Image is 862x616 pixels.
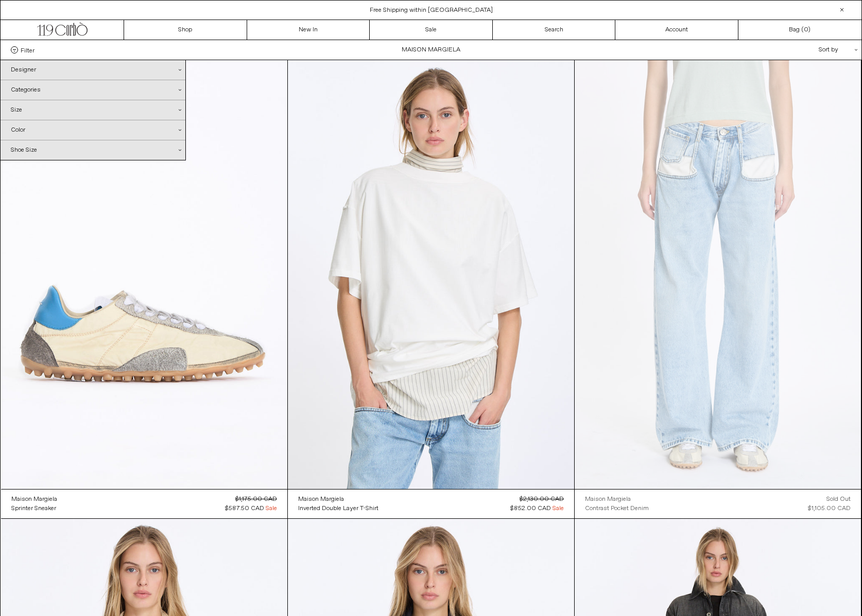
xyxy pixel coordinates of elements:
[575,60,861,489] img: Maison Margiela Contrast Pocket Jean in light blue
[1,140,185,160] div: Shoe Size
[370,20,493,40] a: Sale
[493,20,616,40] a: Search
[585,504,649,513] a: Contrast Pocket Denim
[370,6,493,14] a: Free Shipping within [GEOGRAPHIC_DATA]
[266,504,277,513] span: Sale
[585,495,649,504] a: Maison Margiela
[298,495,378,504] a: Maison Margiela
[11,504,56,513] div: Sprinter Sneaker
[124,20,247,40] a: Shop
[804,26,808,34] span: 0
[520,495,564,503] s: $2,130.00 CAD
[247,20,370,40] a: New In
[804,25,811,34] span: )
[1,100,185,120] div: Size
[826,495,851,504] div: Sold out
[553,504,564,513] span: Sale
[298,504,378,513] a: Inverted Double Layer T-Shirt
[1,60,287,489] img: Maison Margiela Sprinters Sneaker
[225,504,264,513] span: $587.50 CAD
[298,495,344,504] div: Maison Margiela
[510,504,551,513] span: $852.00 CAD
[21,46,35,53] span: Filter
[1,80,185,100] div: Categories
[11,504,57,513] a: Sprinter Sneaker
[615,20,738,40] a: Account
[758,40,851,60] div: Sort by
[808,504,851,513] span: $1,105.00 CAD
[235,495,277,503] s: $1,175.00 CAD
[585,495,631,504] div: Maison Margiela
[1,120,185,140] div: Color
[11,495,57,504] a: Maison Margiela
[1,60,185,80] div: Designer
[288,60,574,489] img: Maison Margiela Inverted Double Layer T-Shirt
[738,20,861,40] a: Bag ()
[585,504,649,513] div: Contrast Pocket Denim
[298,504,378,513] div: Inverted Double Layer T-Shirt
